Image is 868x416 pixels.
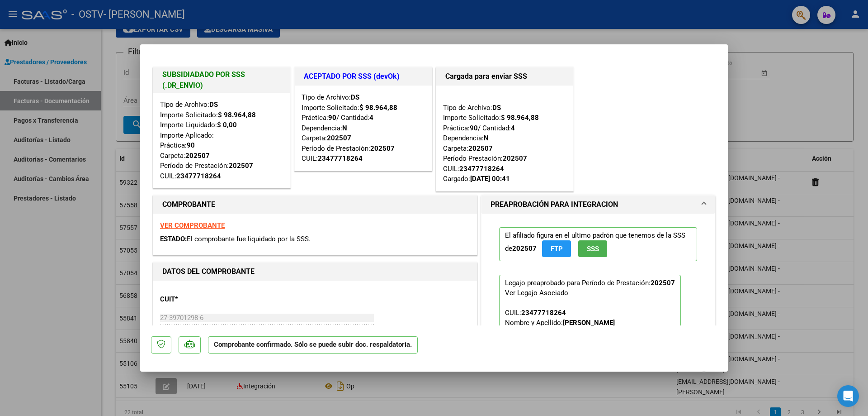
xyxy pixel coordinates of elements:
span: El comprobante fue liquidado por la SSS. [187,235,311,243]
strong: 90 [187,141,195,149]
div: 23477718264 [521,308,566,318]
strong: $ 98.964,88 [501,114,539,122]
strong: $ 98.964,88 [359,104,397,112]
h1: SUBSIDIADADO POR SSS (.DR_ENVIO) [162,69,281,91]
a: VER COMPROBANTE [160,221,225,230]
strong: 202507 [651,279,675,287]
strong: 4 [369,114,373,122]
mat-expansion-panel-header: PREAPROBACIÓN PARA INTEGRACION [481,196,715,214]
strong: 90 [470,124,478,132]
strong: 90 [328,114,336,122]
span: SSS [587,245,599,253]
strong: 202507 [370,144,395,153]
strong: DS [492,104,501,112]
h1: ACEPTADO POR SSS (devOk) [304,71,423,82]
div: 23477718264 [176,171,221,182]
div: Tipo de Archivo: Importe Solicitado: Práctica: / Cantidad: Dependencia: Carpeta: Período de Prest... [302,92,425,164]
div: Ver Legajo Asociado [505,288,568,298]
span: FTP [551,245,563,253]
strong: $ 98.964,88 [218,111,256,119]
h1: Cargada para enviar SSS [445,71,564,82]
h1: PREAPROBACIÓN PARA INTEGRACION [491,199,618,210]
span: CUIL: Nombre y Apellido: Período Desde: Período Hasta: Admite Dependencia: [505,309,615,367]
p: CUIT [160,294,253,305]
p: Comprobante confirmado. Sólo se puede subir doc. respaldatoria. [208,336,418,354]
div: Open Intercom Messenger [837,385,859,407]
strong: DATOS DEL COMPROBANTE [162,267,255,276]
strong: N [342,124,347,132]
strong: 202507 [468,144,493,153]
div: 23477718264 [459,164,504,174]
p: Legajo preaprobado para Período de Prestación: [499,275,681,372]
p: El afiliado figura en el ultimo padrón que tenemos de la SSS de [499,227,697,261]
strong: DS [209,100,218,109]
strong: DS [351,93,359,101]
button: FTP [542,240,571,257]
strong: N [484,134,489,142]
strong: 4 [511,124,515,132]
strong: 202507 [327,134,351,142]
strong: 202507 [185,152,210,160]
div: Tipo de Archivo: Importe Solicitado: Práctica: / Cantidad: Dependencia: Carpeta: Período Prestaci... [443,92,566,184]
div: 23477718264 [318,153,363,164]
strong: 202507 [503,154,527,163]
div: PREAPROBACIÓN PARA INTEGRACION [481,214,715,392]
strong: 202507 [512,244,537,253]
button: SSS [578,240,607,257]
strong: [DATE] 00:41 [470,175,510,183]
strong: [PERSON_NAME] [563,319,615,327]
strong: 202507 [229,162,253,170]
strong: COMPROBANTE [162,200,215,209]
div: Tipo de Archivo: Importe Solicitado: Importe Liquidado: Importe Aplicado: Práctica: Carpeta: Perí... [160,100,283,181]
span: ESTADO: [160,235,187,243]
strong: $ 0,00 [217,121,237,129]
